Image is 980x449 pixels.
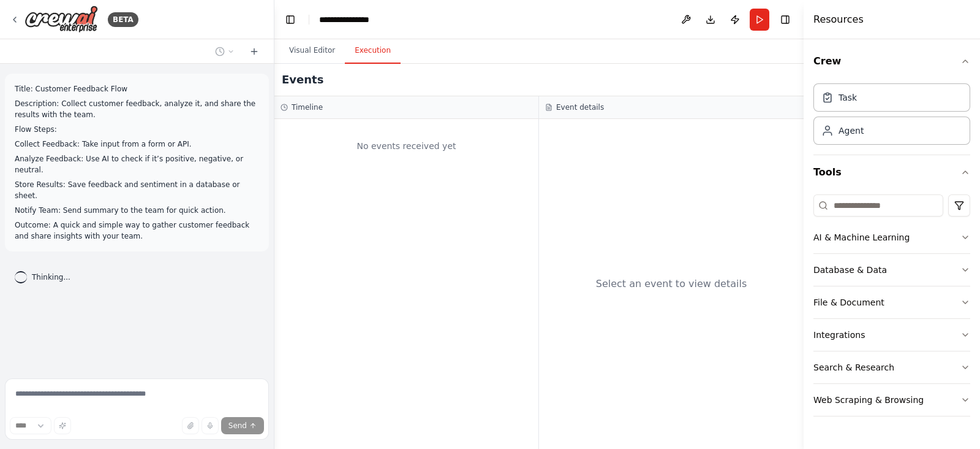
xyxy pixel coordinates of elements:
nav: breadcrumb [319,13,380,26]
p: Outcome: A quick and simple way to gather customer feedback and share insights with your team. [15,220,259,242]
div: Agent [839,125,864,137]
button: Hide left sidebar [282,11,299,28]
div: Web Scraping & Browsing [813,394,924,406]
button: Hide right sidebar [777,11,794,28]
div: Search & Research [813,361,894,374]
p: Analyze Feedback: Use AI to check if it’s positive, negative, or neutral. [15,153,259,175]
button: File & Document [813,286,970,318]
button: Integrations [813,319,970,351]
div: Tools [813,190,970,426]
div: Database & Data [813,264,887,276]
p: Notify Team: Send summary to the team for quick action. [15,205,259,216]
span: Thinking... [32,272,70,282]
p: Description: Collect customer feedback, analyze it, and share the results with the team. [15,98,259,120]
button: Upload files [182,417,199,434]
div: BETA [108,12,138,27]
button: Visual Editor [279,38,345,64]
div: No events received yet [281,125,532,167]
button: Database & Data [813,254,970,286]
p: Title: Customer Feedback Flow [15,83,259,94]
span: Send [228,421,247,431]
button: Start a new chat [244,44,264,59]
button: Crew [813,44,970,79]
button: Search & Research [813,351,970,383]
button: AI & Machine Learning [813,221,970,253]
div: Crew [813,79,970,155]
button: Click to speak your automation idea [202,417,219,434]
h2: Events [282,71,323,88]
div: File & Document [813,296,884,309]
div: Integrations [813,329,865,341]
button: Switch to previous chat [210,44,239,59]
button: Tools [813,155,970,190]
div: AI & Machine Learning [813,231,910,244]
h3: Event details [556,102,604,112]
div: Select an event to view details [596,277,747,291]
h4: Resources [813,12,864,27]
div: Task [839,91,857,104]
p: Collect Feedback: Take input from a form or API. [15,139,259,150]
button: Send [221,417,264,434]
button: Web Scraping & Browsing [813,384,970,416]
h3: Timeline [292,102,323,112]
p: Store Results: Save feedback and sentiment in a database or sheet. [15,179,259,201]
button: Execution [345,38,401,64]
p: Flow Steps: [15,124,259,135]
img: Logo [24,6,98,33]
button: Improve this prompt [54,417,71,434]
